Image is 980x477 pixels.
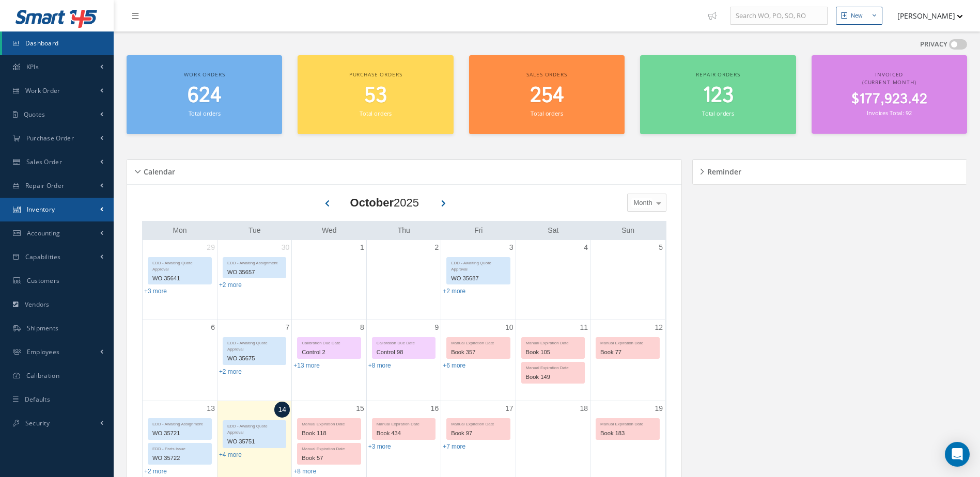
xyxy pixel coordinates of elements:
[945,442,970,467] div: Open Intercom Messenger
[24,110,45,119] span: Quotes
[429,401,441,416] a: October 16, 2025
[364,81,387,110] span: 53
[223,266,286,278] div: WO 35657
[284,320,292,335] a: October 7, 2025
[447,258,509,273] div: EDD - Awaiting Quote Approval
[184,71,225,78] span: Work orders
[503,401,516,416] a: October 17, 2025
[143,320,217,401] td: October 6, 2025
[432,320,441,335] a: October 9, 2025
[596,419,659,427] div: Manual Expiration Date
[862,78,916,86] span: (Current Month)
[704,164,741,177] h5: Reminder
[652,401,665,416] a: October 19, 2025
[851,11,863,20] div: New
[298,55,453,134] a: Purchase orders 53 Total orders
[279,240,292,255] a: September 30, 2025
[217,240,291,320] td: September 30, 2025
[507,240,516,255] a: October 3, 2025
[148,427,211,439] div: WO 35721
[441,320,516,401] td: October 10, 2025
[298,346,360,358] div: Control 2
[26,371,59,380] span: Calibration
[447,346,509,358] div: Book 357
[640,55,796,134] a: Repair orders 123 Total orders
[590,320,665,401] td: October 12, 2025
[503,320,516,335] a: October 10, 2025
[298,427,360,439] div: Book 118
[219,451,242,458] a: Show 4 more events
[25,39,59,47] span: Dashboard
[372,346,435,358] div: Control 98
[578,320,590,335] a: October 11, 2025
[447,338,509,346] div: Manual Expiration Date
[851,89,927,109] span: $177,923.42
[472,224,485,237] a: Friday
[372,419,435,427] div: Manual Expiration Date
[578,401,590,416] a: October 18, 2025
[25,86,60,95] span: Work Order
[223,258,286,266] div: EDD - Awaiting Assignment
[596,427,659,439] div: Book 183
[26,62,39,71] span: KPIs
[148,443,211,452] div: EDD - Parts Issue
[443,288,465,295] a: Show 2 more events
[582,240,590,255] a: October 4, 2025
[590,240,665,320] td: October 5, 2025
[368,362,391,369] a: Show 8 more events
[516,320,590,401] td: October 11, 2025
[522,362,584,371] div: Manual Expiration Date
[516,240,590,320] td: October 4, 2025
[219,368,242,375] a: Show 2 more events
[209,320,217,335] a: October 6, 2025
[292,320,366,401] td: October 8, 2025
[447,419,509,427] div: Manual Expiration Date
[696,71,740,78] span: Repair orders
[298,443,360,452] div: Manual Expiration Date
[702,109,734,117] small: Total orders
[531,109,563,117] small: Total orders
[246,224,263,237] a: Tuesday
[522,346,584,358] div: Book 105
[350,194,419,211] div: 2025
[354,401,366,416] a: October 15, 2025
[358,240,366,255] a: October 1, 2025
[596,338,659,346] div: Manual Expiration Date
[358,320,366,335] a: October 8, 2025
[25,419,50,427] span: Security
[26,134,74,142] span: Purchase Order
[836,7,882,25] button: New
[217,320,291,401] td: October 7, 2025
[223,436,286,448] div: WO 35751
[447,427,509,439] div: Book 97
[148,273,211,284] div: WO 35641
[223,338,286,353] div: EDD - Awaiting Quote Approval
[368,443,391,450] a: Show 3 more events
[320,224,339,237] a: Wednesday
[812,55,967,134] a: Invoiced (Current Month) $177,923.42 Invoices Total: 92
[432,240,441,255] a: October 2, 2025
[920,39,947,50] label: PRIVACY
[867,109,911,117] small: Invoices Total: 92
[27,324,59,332] span: Shipments
[274,402,290,418] a: October 14, 2025
[372,427,435,439] div: Book 434
[148,258,211,273] div: EDD - Awaiting Quote Approval
[619,224,636,237] a: Sunday
[596,346,659,358] div: Book 77
[888,6,963,26] button: [PERSON_NAME]
[631,198,652,208] span: Month
[25,181,65,190] span: Repair Order
[522,338,584,346] div: Manual Expiration Date
[127,55,282,134] a: Work orders 624 Total orders
[703,81,734,110] span: 123
[360,109,392,117] small: Total orders
[25,395,50,404] span: Defaults
[25,300,50,309] span: Vendors
[170,224,189,237] a: Monday
[652,320,665,335] a: October 12, 2025
[298,419,360,427] div: Manual Expiration Date
[441,240,516,320] td: October 3, 2025
[148,452,211,464] div: WO 35722
[522,371,584,383] div: Book 149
